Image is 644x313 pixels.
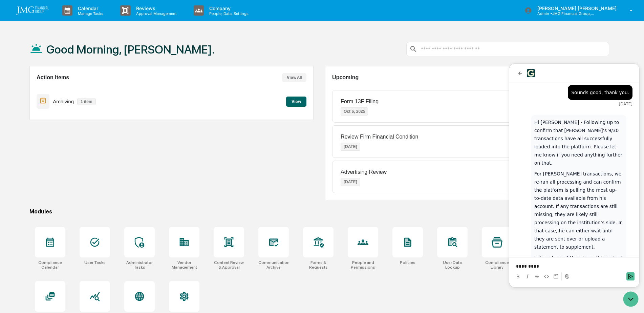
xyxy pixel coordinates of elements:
div: Communications Archive [258,260,289,270]
h1: Good Morning, [PERSON_NAME]. [46,43,215,56]
p: Calendar [72,5,107,11]
h2: Upcoming [332,75,359,81]
div: Vendor Management [169,260,199,270]
p: Reviews [131,5,180,11]
p: [DATE] [341,143,360,151]
div: Content Review & Approval [214,260,244,270]
h2: Action Items [37,75,69,81]
p: Manage Tasks [72,11,107,16]
p: Company [204,5,252,11]
a: View [286,98,306,104]
p: Advertising Review [341,169,387,175]
div: Modules [29,208,609,215]
div: Policies [400,260,415,265]
iframe: Open customer support [622,291,641,309]
iframe: Customer support window [509,64,639,287]
div: Forms & Requests [303,260,334,270]
div: Compliance Calendar [35,260,65,270]
p: Form 13F Filing [341,99,379,105]
p: 1 item [77,98,96,105]
p: [DATE] [341,178,360,186]
img: logo [16,6,49,15]
p: Review Firm Financial Condition [341,134,418,140]
p: Admin • JMG Financial Group, Ltd. [532,11,595,16]
button: View All [282,73,306,82]
div: Administrator Tasks [124,260,155,270]
div: Compliance Library [482,260,512,270]
button: View [286,97,306,107]
div: User Data Lookup [437,260,468,270]
p: Archiving [53,99,74,104]
p: Oct 6, 2025 [341,107,368,116]
p: People, Data, Settings [204,11,252,16]
div: People and Permissions [348,260,378,270]
p: Approval Management [131,11,180,16]
div: User Tasks [84,260,106,265]
p: [PERSON_NAME] [PERSON_NAME] [532,5,620,11]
